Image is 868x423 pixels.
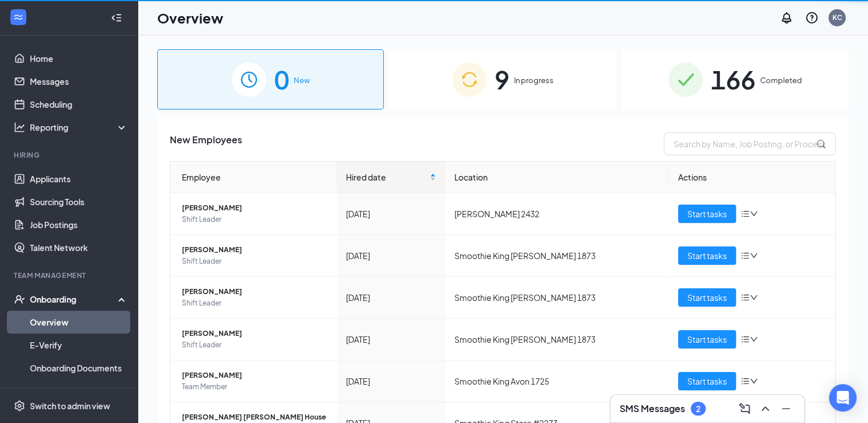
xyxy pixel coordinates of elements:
span: 9 [495,60,509,99]
span: down [750,377,758,385]
h1: Overview [157,8,223,28]
span: Start tasks [687,291,727,304]
button: Start tasks [678,330,736,348]
th: Employee [170,162,337,193]
span: [PERSON_NAME] [182,286,328,297]
svg: QuestionInfo [805,11,819,25]
a: Scheduling [30,93,128,116]
span: 166 [711,60,756,99]
span: Shift Leader [182,297,328,309]
span: Completed [760,75,802,86]
span: [PERSON_NAME] [182,370,328,381]
div: [DATE] [346,207,436,220]
svg: ComposeMessage [738,402,752,416]
h3: SMS Messages [620,402,685,415]
a: Applicants [30,167,128,190]
svg: ChevronUp [758,402,772,416]
span: down [750,252,758,260]
a: Home [30,47,128,70]
div: Onboarding [30,293,118,305]
span: 0 [274,60,289,99]
div: [DATE] [346,291,436,304]
a: Talent Network [30,236,128,259]
a: Sourcing Tools [30,190,128,213]
div: 2 [696,404,700,414]
div: [DATE] [346,375,436,387]
span: Team Member [182,381,328,393]
div: [DATE] [346,249,436,262]
td: Smoothie King Avon 1725 [445,361,669,402]
span: down [750,293,758,301]
div: [DATE] [346,333,436,346]
span: [PERSON_NAME] [182,202,328,214]
span: [PERSON_NAME] [182,328,328,339]
a: Messages [30,70,128,93]
span: [PERSON_NAME] [PERSON_NAME] House [182,412,328,423]
button: Start tasks [678,372,736,390]
span: Shift Leader [182,339,328,351]
svg: UserCheck [14,293,25,305]
span: New [294,75,310,86]
svg: WorkstreamLogo [13,11,24,23]
span: bars [741,251,750,260]
button: Minimize [777,399,795,418]
span: [PERSON_NAME] [182,244,328,256]
span: Start tasks [687,249,727,262]
a: Overview [30,311,128,334]
th: Actions [669,162,835,193]
span: New Employees [170,132,242,155]
input: Search by Name, Job Posting, or Process [664,132,836,155]
div: Hiring [14,150,126,160]
span: down [750,335,758,343]
div: Team Management [14,271,126,280]
td: Smoothie King [PERSON_NAME] 1873 [445,235,669,277]
a: Job Postings [30,213,128,236]
div: Reporting [30,122,129,133]
span: Shift Leader [182,214,328,225]
div: KC [832,13,842,22]
svg: Notifications [780,11,793,25]
svg: Minimize [779,402,793,416]
button: Start tasks [678,246,736,265]
span: Start tasks [687,207,727,220]
td: [PERSON_NAME] 2432 [445,193,669,235]
div: Open Intercom Messenger [829,384,857,412]
svg: Collapse [111,12,122,23]
button: Start tasks [678,205,736,223]
th: Location [445,162,669,193]
span: bars [741,209,750,218]
a: Activity log [30,379,128,402]
svg: Settings [14,400,25,412]
td: Smoothie King [PERSON_NAME] 1873 [445,277,669,319]
span: down [750,210,758,218]
button: Start tasks [678,288,736,307]
span: Hired date [346,171,427,183]
span: Shift Leader [182,256,328,267]
span: In progress [514,75,554,86]
span: bars [741,335,750,344]
a: Onboarding Documents [30,357,128,379]
button: ChevronUp [756,399,774,418]
a: E-Verify [30,334,128,357]
span: Start tasks [687,333,727,346]
span: bars [741,293,750,302]
div: Switch to admin view [30,400,110,412]
td: Smoothie King [PERSON_NAME] 1873 [445,319,669,361]
button: ComposeMessage [735,399,754,418]
span: bars [741,377,750,386]
svg: Analysis [14,122,25,133]
span: Start tasks [687,375,727,387]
